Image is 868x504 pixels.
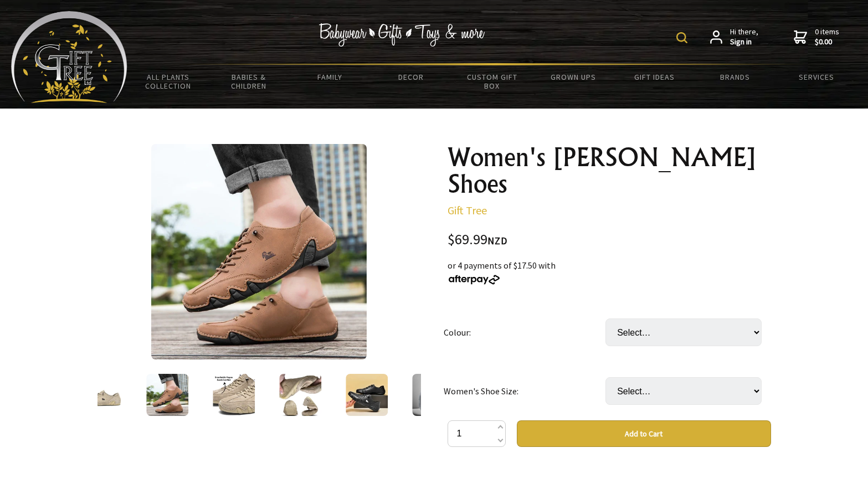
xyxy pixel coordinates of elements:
[290,65,371,89] a: Family
[444,362,605,420] td: Women's Shoe Size:
[730,27,758,47] span: Hi there,
[444,303,605,362] td: Colour:
[448,259,771,285] div: or 4 payments of $17.50 with
[80,374,122,416] img: Women's Aron Barefoot Shoes
[448,203,487,217] a: Gift Tree
[451,65,532,97] a: Custom Gift Box
[412,374,454,416] img: Women's Aron Barefoot Shoes
[279,374,321,416] img: Women's Aron Barefoot Shoes
[448,144,771,197] h1: Women's [PERSON_NAME] Shoes
[487,234,507,247] span: NZD
[517,420,771,447] button: Add to Cart
[815,27,839,47] span: 0 items
[146,374,188,416] img: Women's Aron Barefoot Shoes
[533,65,614,89] a: Grown Ups
[319,23,485,47] img: Babywear - Gifts - Toys & more
[776,65,857,89] a: Services
[695,65,775,89] a: Brands
[794,27,839,47] a: 0 items$0.00
[208,65,289,97] a: Babies & Children
[676,32,687,43] img: product search
[614,65,695,89] a: Gift Ideas
[815,37,839,47] strong: $0.00
[371,65,451,89] a: Decor
[346,374,388,416] img: Women's Aron Barefoot Shoes
[448,233,771,248] div: $69.99
[151,144,367,359] img: Women's Aron Barefoot Shoes
[710,27,758,47] a: Hi there,Sign in
[730,37,758,47] strong: Sign in
[448,275,501,285] img: Afterpay
[127,65,208,97] a: All Plants Collection
[11,11,127,103] img: Babyware - Gifts - Toys and more...
[213,374,255,416] img: Women's Aron Barefoot Shoes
